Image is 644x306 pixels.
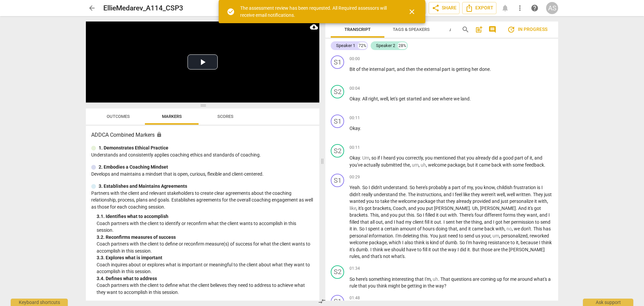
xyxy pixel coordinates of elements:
span: , [505,192,507,197]
span: and [459,226,468,231]
div: 28% [398,42,407,49]
span: , [547,199,548,204]
span: the [416,67,424,72]
span: Filler word [506,226,512,231]
span: . [490,67,491,72]
span: it [475,162,479,168]
span: I [423,212,425,218]
span: just [544,192,552,197]
span: understand [374,192,399,197]
span: external [424,67,442,72]
span: started [407,96,423,101]
span: get [399,96,407,101]
span: sent [446,219,456,225]
span: it's [358,206,365,211]
span: different [484,212,503,218]
span: , [388,96,390,101]
span: written [516,192,531,197]
span: and [385,219,394,225]
span: the [399,192,406,197]
span: . [360,155,362,161]
span: actually [364,162,381,168]
span: welcome [428,162,447,168]
span: it's [528,206,534,211]
span: The [408,192,417,197]
span: you [396,155,405,161]
span: the [403,162,410,168]
span: Bit [350,67,356,72]
span: , [378,96,380,101]
span: of [524,155,530,161]
span: and [534,155,542,161]
span: the [390,199,398,204]
span: a [448,185,452,190]
span: that [448,226,457,231]
span: is [537,185,541,190]
span: I [548,212,550,218]
span: . [457,212,459,218]
div: Change speaker [331,85,344,98]
span: take [380,199,390,204]
span: correctly [405,155,423,161]
span: , [478,206,480,211]
span: to [535,219,540,225]
span: her [503,219,511,225]
span: childish [497,185,514,190]
span: update [507,26,515,34]
span: , [473,185,475,190]
span: it [530,155,532,161]
span: I [452,192,455,197]
span: did [492,155,499,161]
span: mentioned [434,155,457,161]
span: got [534,206,541,211]
span: . [357,226,359,231]
p: 3. Establishes and Maintains Agreements [99,183,187,190]
span: arrow_back [88,4,96,12]
span: you [467,155,475,161]
span: and [484,219,493,225]
span: All [362,96,368,101]
span: Export [465,4,493,12]
span: . [531,192,533,197]
span: it [430,219,434,225]
span: . [407,185,410,190]
span: comment [488,26,496,34]
span: doing [436,226,448,231]
span: her [472,67,479,72]
span: . [360,126,361,131]
span: some [513,162,525,168]
span: , [532,155,534,161]
span: but [467,162,475,168]
p: 2. Embodies a Coaching Mindset [99,164,168,171]
span: to [375,199,380,204]
span: Markers [162,114,182,119]
span: back [491,162,502,168]
span: frustration [514,185,537,190]
span: here's [416,185,429,190]
span: got [365,206,373,211]
span: , [426,162,428,168]
span: personalize [509,199,534,204]
span: that [457,155,467,161]
h3: ADDCA Combined Markers [91,131,314,139]
span: , [423,155,425,161]
span: done [479,67,490,72]
span: forms [503,212,517,218]
span: fill [425,219,430,225]
span: I [493,219,495,225]
a: Help [529,2,541,14]
span: Coach [393,206,406,211]
span: of [462,185,467,190]
div: Change speaker [331,115,344,128]
span: this [407,212,414,218]
span: and [408,206,417,211]
span: want [527,212,537,218]
span: , [419,162,421,168]
span: out [376,219,383,225]
span: . [544,162,545,168]
span: that [436,199,446,204]
span: you [417,206,426,211]
span: my [467,185,473,190]
span: you [425,155,434,161]
span: amount [400,226,417,231]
